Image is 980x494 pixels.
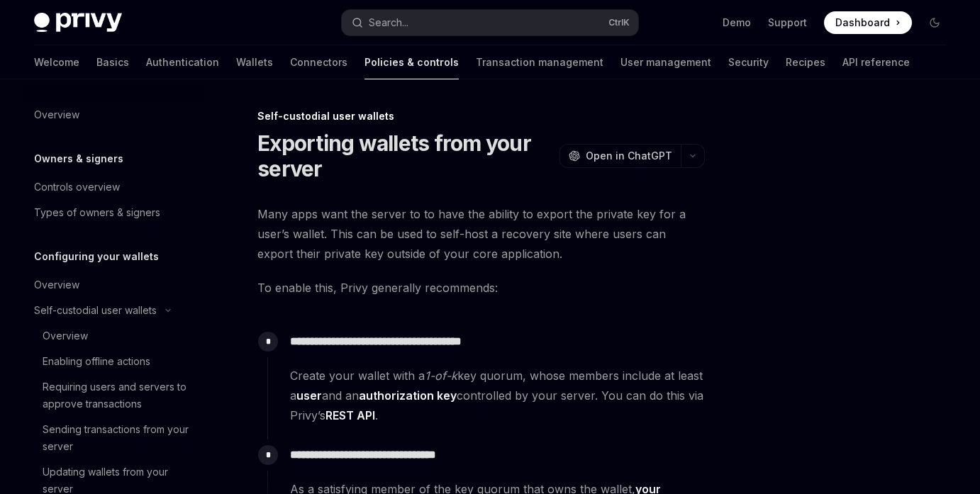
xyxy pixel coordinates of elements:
div: Search... [369,14,408,31]
img: dark logo [34,13,122,33]
a: Welcome [34,45,79,79]
em: 1-of-k [425,369,457,383]
strong: authorization key [359,388,457,403]
a: Authentication [146,45,219,79]
div: Self-custodial user wallets [34,302,157,319]
div: Overview [34,276,79,293]
a: Support [768,16,807,30]
a: Policies & controls [364,45,459,79]
div: Overview [34,106,79,123]
a: REST API [325,408,375,423]
h5: Owners & signers [34,150,123,167]
span: To enable this, Privy generally recommends: [257,278,705,298]
button: Toggle dark mode [923,11,946,34]
a: Basics [96,45,129,79]
a: Controls overview [23,174,204,200]
a: Demo [723,16,751,30]
button: Search...CtrlK [342,10,638,35]
button: Open in ChatGPT [559,144,681,168]
div: Overview [43,327,88,344]
a: Recipes [786,45,825,79]
span: Ctrl K [608,17,630,28]
span: Many apps want the server to to have the ability to export the private key for a user’s wallet. T... [257,204,705,264]
a: Security [728,45,769,79]
h5: Configuring your wallets [34,248,159,265]
a: API reference [842,45,910,79]
a: User management [620,45,711,79]
a: Sending transactions from your server [23,417,204,459]
div: Types of owners & signers [34,204,160,221]
span: Create your wallet with a key quorum, whose members include at least a and an controlled by your ... [290,366,704,425]
div: Controls overview [34,179,120,196]
a: Wallets [236,45,273,79]
a: Dashboard [824,11,912,34]
a: Overview [23,102,204,128]
a: Types of owners & signers [23,200,204,225]
strong: user [296,388,322,403]
div: Enabling offline actions [43,353,150,370]
span: Open in ChatGPT [586,149,672,163]
a: Overview [23,272,204,298]
div: Self-custodial user wallets [257,109,705,123]
a: Overview [23,323,204,349]
a: Transaction management [476,45,603,79]
div: Sending transactions from your server [43,421,196,455]
span: Dashboard [835,16,890,30]
h1: Exporting wallets from your server [257,130,554,181]
div: Requiring users and servers to approve transactions [43,378,196,412]
a: Enabling offline actions [23,349,204,374]
a: Requiring users and servers to approve transactions [23,374,204,417]
a: Connectors [290,45,347,79]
